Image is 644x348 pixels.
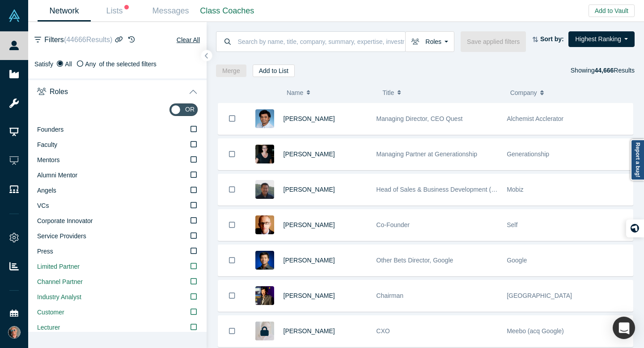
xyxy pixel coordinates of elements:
[631,139,644,180] a: Report a bug!
[284,150,335,158] a: [PERSON_NAME]
[38,0,91,21] a: Network
[37,217,93,224] span: Corporate Innovator
[218,103,246,134] button: Bookmark
[216,64,246,77] button: Merge
[8,326,21,339] img: Laurent Rains's Account
[376,292,403,299] span: Chairman
[255,180,274,199] img: Michael Chang's Profile Image
[376,327,390,335] span: CXO
[376,115,462,122] span: Managing Director, CEO Quest
[44,34,112,45] span: Filters
[34,60,200,69] div: Satisfy of the selected filters
[510,83,628,102] button: Company
[144,0,197,21] a: Messages
[284,221,335,228] a: [PERSON_NAME]
[287,83,373,102] button: Name
[540,35,564,43] strong: Sort by:
[510,83,537,102] span: Company
[37,232,86,240] span: Service Providers
[405,31,454,52] button: Roles
[37,263,80,270] span: Limited Partner
[37,141,57,148] span: Faculty
[376,221,410,228] span: Co-Founder
[176,34,200,45] button: Clear All
[507,150,549,158] span: Generationship
[507,257,527,264] span: Google
[287,83,303,102] span: Name
[507,292,572,299] span: [GEOGRAPHIC_DATA]
[255,251,274,270] img: Steven Kan's Profile Image
[85,60,96,68] span: Any
[37,172,77,179] span: Alumni Mentor
[65,60,72,68] span: All
[37,278,83,285] span: Channel Partner
[37,156,60,163] span: Mentors
[37,293,81,301] span: Industry Analyst
[376,150,477,158] span: Managing Partner at Generationship
[218,245,246,276] button: Bookmark
[284,186,335,193] a: [PERSON_NAME]
[37,187,56,194] span: Angels
[50,87,68,96] span: Roles
[594,67,614,74] strong: 44,666
[218,139,246,170] button: Bookmark
[64,36,113,43] span: ( 44666 Results)
[568,31,635,47] button: Highest Ranking
[218,316,246,347] button: Bookmark
[255,109,274,128] img: Gnani Palanikumar's Profile Image
[594,67,635,74] span: Results
[255,145,274,163] img: Rachel Chalmers's Profile Image
[376,186,512,193] span: Head of Sales & Business Development (interim)
[382,83,394,102] span: Title
[37,202,49,209] span: VCs
[284,115,335,122] a: [PERSON_NAME]
[284,327,335,335] a: [PERSON_NAME]
[255,286,274,305] img: Timothy Chou's Profile Image
[507,115,563,122] span: Alchemist Acclerator
[507,186,523,193] span: Mobiz
[218,210,246,241] button: Bookmark
[284,257,335,264] a: [PERSON_NAME]
[376,257,453,264] span: Other Bets Director, Google
[284,292,335,299] a: [PERSON_NAME]
[218,280,246,311] button: Bookmark
[218,174,246,205] button: Bookmark
[197,0,257,21] a: Class Coaches
[461,31,526,52] button: Save applied filters
[255,215,274,234] img: Robert Winder's Profile Image
[382,83,500,102] button: Title
[91,0,144,21] a: Lists
[37,324,60,331] span: Lecturer
[37,309,64,316] span: Customer
[507,327,564,335] span: Meebo (acq Google)
[37,248,53,255] span: Press
[8,9,21,22] img: Alchemist Vault Logo
[253,64,295,77] button: Add to List
[237,31,405,52] input: Search by name, title, company, summary, expertise, investment criteria or topics of focus
[571,64,635,77] div: Showing
[28,78,207,103] button: Roles
[507,221,517,228] span: Self
[589,4,635,17] button: Add to Vault
[37,126,64,133] span: Founders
